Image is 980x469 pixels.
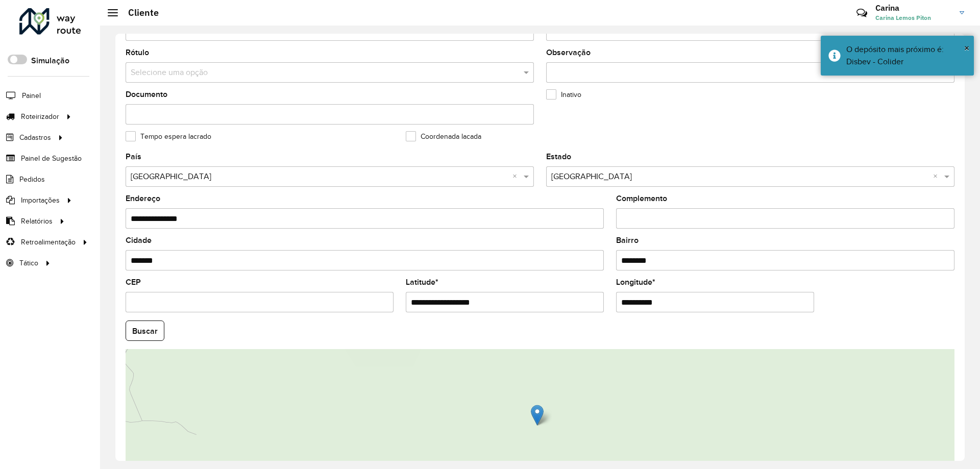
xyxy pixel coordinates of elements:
font: Importações [21,196,60,204]
font: Coordenada lacada [421,133,481,140]
span: Clear all [512,170,521,183]
font: Documento [126,90,167,98]
font: Buscar [132,327,158,335]
span: Clear all [933,170,942,183]
font: Cadastros [19,134,51,141]
font: Carina [875,3,899,13]
font: Estado [546,152,571,161]
font: Inativo [561,91,581,98]
font: Endereço [126,194,160,203]
font: Roteirizador [21,113,59,120]
font: Simulação [31,56,69,65]
font: Carina Lemos Piton [875,14,931,21]
font: × [964,42,969,54]
font: CEP [126,278,141,286]
font: Tático [19,259,38,267]
font: Retroalimentação [21,238,76,246]
img: Marcador [531,405,544,426]
font: Complemento [616,194,667,203]
button: Fechar [964,40,969,56]
font: Painel de Sugestão [21,155,82,162]
font: Latitude [406,278,435,286]
font: Rótulo [126,48,149,57]
font: Painel [22,92,41,100]
a: Contato Rápido [851,2,873,24]
font: Bairro [616,236,639,244]
font: Cliente [128,7,159,18]
font: Relatórios [21,217,53,225]
font: O depósito mais próximo é: Disbev - Colider [846,45,944,66]
font: Longitude [616,278,652,286]
font: País [126,152,141,161]
font: Cidade [126,236,152,244]
button: Buscar [126,320,164,341]
font: Tempo espera lacrado [140,133,211,140]
font: Pedidos [19,176,45,183]
font: Observação [546,48,591,57]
